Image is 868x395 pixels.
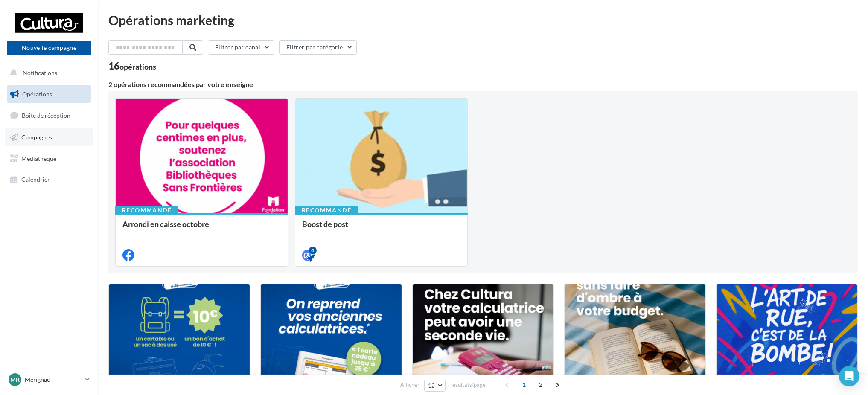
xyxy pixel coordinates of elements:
div: Arrondi en caisse octobre [122,220,281,237]
a: Mr Mérignac [7,372,91,388]
a: Campagnes [5,128,93,146]
span: Opérations [22,90,52,98]
div: Recommandé [295,206,358,215]
div: Open Intercom Messenger [839,366,859,386]
div: Boost de post [302,220,460,237]
span: 2 [534,378,548,392]
button: Notifications [5,64,90,82]
button: Filtrer par catégorie [279,40,357,55]
button: Filtrer par canal [208,40,274,55]
a: Opérations [5,85,93,103]
div: 4 [309,247,317,254]
button: 12 [424,380,446,392]
span: Calendrier [21,176,50,183]
span: Campagnes [21,134,52,141]
span: Afficher [400,381,419,389]
a: Calendrier [5,171,93,189]
span: Notifications [23,69,57,76]
span: Mr [10,375,20,384]
a: Médiathèque [5,150,93,168]
div: Recommandé [115,206,178,215]
div: 16 [108,61,156,71]
span: 12 [428,382,435,389]
a: Boîte de réception [5,106,93,125]
button: Nouvelle campagne [7,41,91,55]
div: Opérations marketing [108,14,858,26]
span: Boîte de réception [22,112,70,119]
p: Mérignac [25,375,82,384]
span: Médiathèque [21,154,56,162]
span: résultats/page [450,381,486,389]
div: 2 opérations recommandées par votre enseigne [108,81,858,88]
div: opérations [119,63,156,70]
span: 1 [517,378,531,392]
